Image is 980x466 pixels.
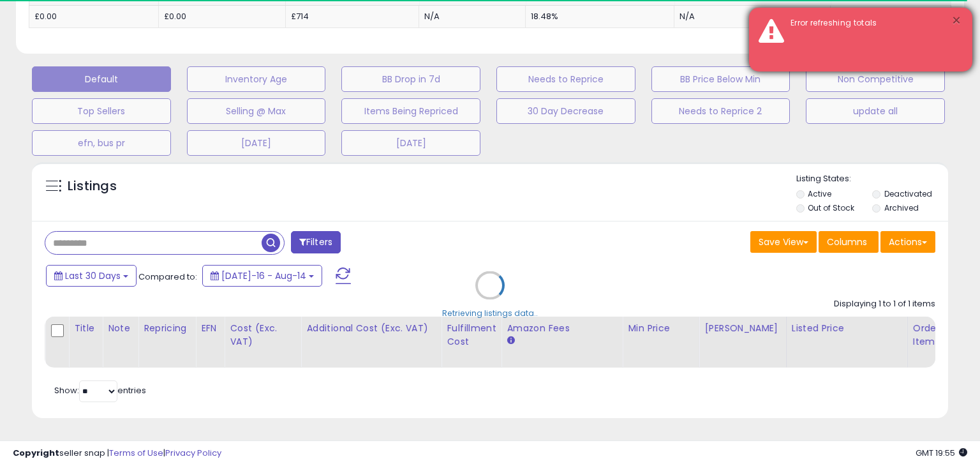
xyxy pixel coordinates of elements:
td: 18.48% [526,5,674,28]
a: Terms of Use [109,447,163,459]
button: BB Drop in 7d [341,66,480,92]
button: efn, bus pr [32,130,171,156]
button: Default [32,66,171,92]
button: Needs to Reprice 2 [651,98,791,124]
td: £0.00 [158,5,285,28]
strong: Copyright [13,447,59,459]
button: Non Competitive [806,66,945,92]
button: × [951,13,961,29]
span: 2025-09-15 19:55 GMT [916,447,967,459]
button: [DATE] [187,130,326,156]
button: Needs to Reprice [496,66,635,92]
td: £714 [285,5,419,28]
a: Privacy Policy [165,447,221,459]
button: BB Price Below Min [651,66,791,92]
button: Selling @ Max [187,98,326,124]
button: Inventory Age [187,66,326,92]
button: Top Sellers [32,98,171,124]
div: Retrieving listings data.. [442,308,538,319]
button: Items Being Repriced [341,98,480,124]
button: [DATE] [341,130,480,156]
button: 30 Day Decrease [496,98,635,124]
td: £0.00 [29,5,159,28]
button: update all [806,98,945,124]
div: Error refreshing totals [781,17,963,29]
td: N/A [674,5,831,28]
td: N/A [419,5,526,28]
div: seller snap | | [13,447,221,460]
